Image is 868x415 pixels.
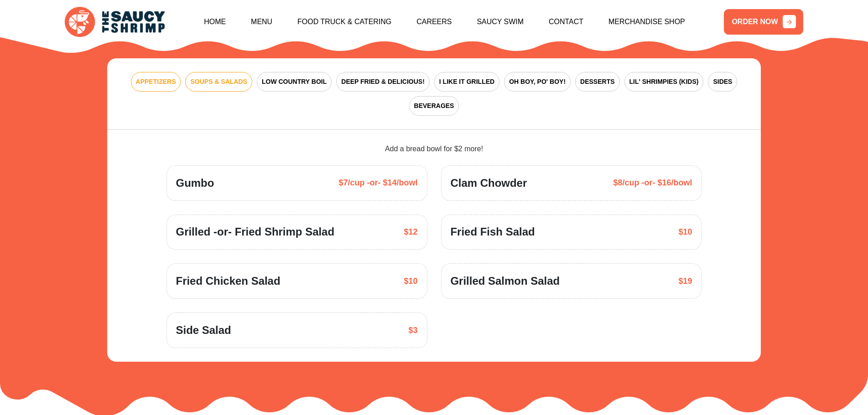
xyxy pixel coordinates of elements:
[708,72,737,92] button: SIDES
[504,72,571,92] button: OH BOY, PO' BOY!
[251,2,272,41] a: Menu
[262,77,327,87] span: LOW COUNTRY BOIL
[414,101,454,111] span: BEVERAGES
[434,72,499,92] button: I LIKE IT GRILLED
[624,72,704,92] button: LIL' SHRIMPIES (KIDS)
[176,273,280,289] span: Fried Chicken Salad
[608,2,685,41] a: Merchandise Shop
[477,2,524,41] a: Saucy Swim
[678,226,692,238] span: $10
[404,275,417,287] span: $10
[713,77,732,87] span: SIDES
[185,72,252,92] button: SOUPS & SALADS
[176,322,231,338] span: Side Salad
[136,77,176,87] span: APPETIZERS
[166,143,702,154] div: Add a bread bowl for $2 more!
[549,2,583,41] a: Contact
[450,224,535,240] span: Fried Fish Salad
[678,275,692,287] span: $19
[439,77,494,87] span: I LIKE IT GRILLED
[509,77,566,87] span: OH BOY, PO' BOY!
[450,175,527,191] span: Clam Chowder
[575,72,619,92] button: DESSERTS
[450,273,560,289] span: Grilled Salmon Salad
[65,7,165,37] img: logo
[190,77,247,87] span: SOUPS & SALADS
[176,175,214,191] span: Gumbo
[404,226,417,238] span: $12
[336,72,430,92] button: DEEP FRIED & DELICIOUS!
[131,72,181,92] button: APPETIZERS
[176,224,334,240] span: Grilled -or- Fried Shrimp Salad
[409,324,418,337] span: $3
[629,77,699,87] span: LIL' SHRIMPIES (KIDS)
[341,77,425,87] span: DEEP FRIED & DELICIOUS!
[580,77,614,87] span: DESSERTS
[338,177,417,189] span: $7/cup -or- $14/bowl
[416,2,452,41] a: Careers
[257,72,332,92] button: LOW COUNTRY BOIL
[297,2,391,41] a: Food Truck & Catering
[409,96,459,116] button: BEVERAGES
[613,177,692,189] span: $8/cup -or- $16/bowl
[724,9,803,35] a: ORDER NOW
[204,2,226,41] a: Home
